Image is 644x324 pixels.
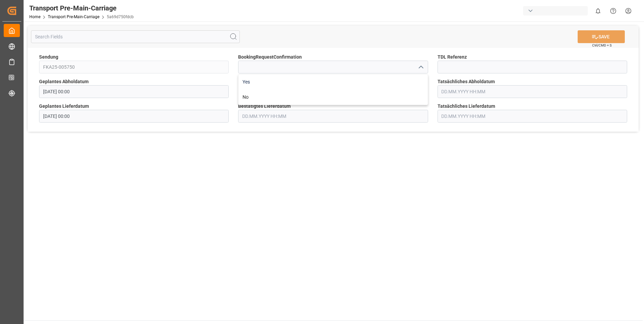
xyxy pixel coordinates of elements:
[29,14,40,19] a: Home
[606,3,621,19] button: Help Center
[590,3,606,19] button: show 0 new notifications
[31,30,240,43] input: Search Fields
[592,43,612,48] span: Ctrl/CMD + S
[438,54,467,61] span: TDL Referenz
[29,3,134,13] div: Transport Pre-Main-Carriage
[238,54,302,61] span: BookingRequestConfirmation
[238,103,291,110] span: Bestätigtes Lieferdatum
[48,14,99,19] a: Transport Pre-Main-Carriage
[39,54,58,61] span: Sendung
[438,103,495,110] span: Tatsächliches Lieferdatum
[238,90,427,105] div: No
[238,74,427,90] div: Yes
[438,85,627,98] input: DD.MM.YYYY HH:MM
[438,110,627,123] input: DD.MM.YYYY HH:MM
[578,30,625,43] button: SAVE
[238,110,428,123] input: DD.MM.YYYY HH:MM
[438,78,495,85] span: Tatsächliches Abholdatum
[39,103,89,110] span: Geplantes Lieferdatum
[39,78,89,85] span: Geplantes Abholdatum
[39,110,229,123] input: DD.MM.YYYY HH:MM
[39,85,229,98] input: DD.MM.YYYY HH:MM
[415,62,425,72] button: close menu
